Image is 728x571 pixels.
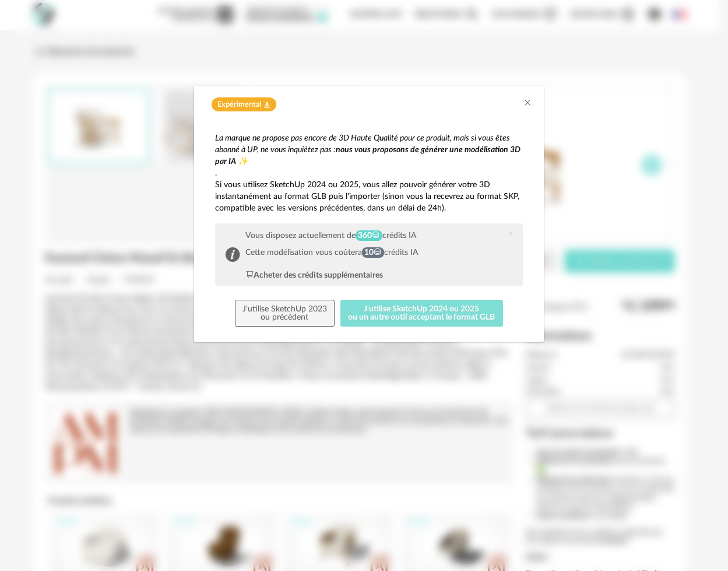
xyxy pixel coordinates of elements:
[215,179,523,214] p: Si vous utilisez SketchUp 2024 ou 2025, vous allez pouvoir générer votre 3D instantanément au for...
[523,97,532,110] button: Close
[235,300,335,327] button: J'utilise SketchUp 2023ou précédent
[263,100,270,110] span: Flask icon
[362,247,384,258] span: 10
[215,167,523,179] p: .
[194,86,544,342] div: dialog
[356,230,382,241] span: 360
[215,146,520,166] em: nous vous proposons de générer une modélisation 3D par IA ✨
[245,231,418,241] div: Vous disposez actuellement de crédits IA
[215,134,510,154] em: La marque ne propose pas encore de 3D Haute Qualité pour ce produit, mais si vous êtes abonné à U...
[245,248,418,258] div: Cette modélisation vous coûtera crédits IA
[245,269,383,281] div: Acheter des crédits supplémentaires
[340,300,503,327] button: J'utilise SketchUp 2024 ou 2025ou un autre outil acceptant le format GLB
[217,100,261,110] span: Expérimental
